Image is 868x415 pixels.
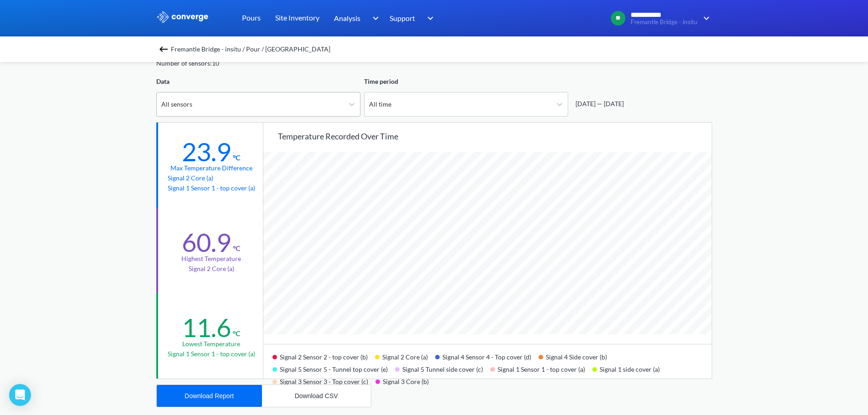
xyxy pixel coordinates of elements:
div: All sensors [161,99,192,109]
img: downArrow.svg [698,13,712,24]
div: Lowest temperature [182,339,240,349]
img: downArrow.svg [421,13,436,24]
div: [DATE] — [DATE] [572,99,624,109]
div: Signal 5 Sensor 5 - Tunnel top cover (e) [272,362,395,374]
div: Time period [364,77,568,87]
div: 23.9 [182,136,231,167]
button: Download CSV [262,385,371,407]
div: Temperature recorded over time [278,130,712,143]
div: Signal 1 side cover (a) [592,362,667,374]
span: Support [390,12,415,24]
img: backspace.svg [158,44,169,55]
div: Highest temperature [181,254,241,264]
p: Signal 1 Sensor 1 - top cover (a) [168,349,255,359]
button: Download Report [157,385,262,407]
div: All time [369,99,391,109]
div: Number of sensors: 10 [156,58,219,68]
p: Signal 2 Core (a) [168,173,255,183]
img: logo_ewhite.svg [156,11,209,23]
img: downArrow.svg [366,13,381,24]
div: Signal 2 Sensor 2 - top cover (b) [272,350,375,362]
div: Signal 3 Core (b) [375,374,436,387]
span: Analysis [334,12,360,24]
span: Fremantle Bridge - insitu [631,19,698,26]
div: Data [156,77,360,87]
div: Max temperature difference [170,163,252,173]
div: Signal 5 Tunnel side cover (c) [395,362,490,374]
div: Download CSV [295,392,338,400]
div: 11.6 [182,312,231,343]
p: Signal 2 Core (a) [189,264,234,274]
div: Signal 1 Sensor 1 - top cover (a) [490,362,592,374]
div: Signal 2 Core (a) [375,350,435,362]
p: Signal 1 Sensor 1 - top cover (a) [168,183,255,193]
div: Download Report [185,392,234,400]
div: Signal 4 Sensor 4 - Top cover (d) [435,350,539,362]
div: Open Intercom Messenger [9,384,31,406]
div: Signal 4 Side cover (b) [539,350,614,362]
span: Fremantle Bridge - insitu / Pour / [GEOGRAPHIC_DATA] [171,43,330,56]
div: 60.9 [182,227,231,258]
div: Signal 3 Sensor 3 - Top cover (c) [272,374,375,387]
